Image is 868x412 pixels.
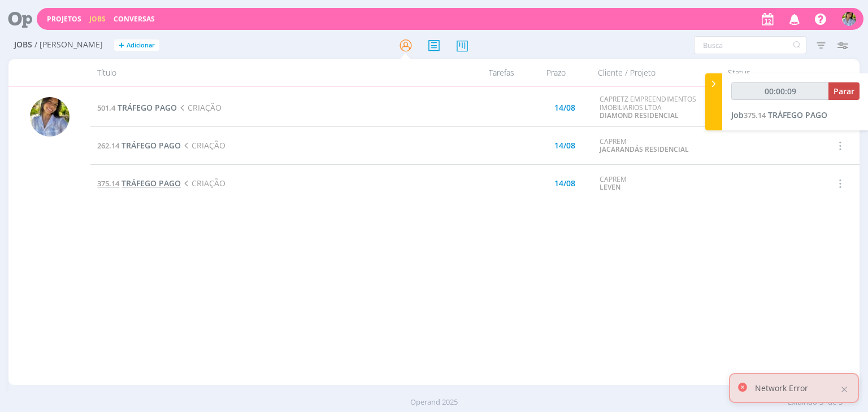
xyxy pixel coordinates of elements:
img: A [842,12,856,26]
span: CRIAÇÃO [181,178,225,189]
div: Cliente / Projeto [591,59,721,86]
span: + [119,40,124,51]
a: 262.14TRÁFEGO PAGO [97,140,181,151]
span: TRÁFEGO PAGO [118,102,177,113]
div: Status [721,59,817,86]
div: Prazo [521,59,591,86]
a: Jobs [89,14,106,24]
span: CRIAÇÃO [177,102,221,113]
div: Tarefas [453,59,521,86]
span: TRÁFEGO PAGO [768,109,827,120]
button: +Adicionar [114,40,159,51]
a: 375.14TRÁFEGO PAGO [97,178,181,189]
span: 501.4 [97,103,115,113]
button: Parar [828,82,860,100]
div: 14/08 [554,104,575,112]
span: 262.14 [97,141,119,151]
a: JACARANDÁS RESIDENCIAL [600,144,689,154]
span: Adicionar [127,42,155,49]
a: Job375.14TRÁFEGO PAGO [731,109,827,120]
div: CAPREM [600,138,716,154]
a: Conversas [114,14,155,24]
span: TRÁFEGO PAGO [121,140,181,151]
span: / [PERSON_NAME] [34,40,103,50]
p: Network Error [755,382,808,394]
div: CAPREM [600,176,716,192]
span: TRÁFEGO PAGO [121,178,181,189]
span: 375.14 [744,110,766,120]
span: Jobs [14,40,32,50]
a: 501.4TRÁFEGO PAGO [97,102,177,113]
div: 14/08 [554,179,575,187]
input: Busca [694,36,806,54]
button: A [841,9,857,29]
span: 375.14 [97,178,119,189]
div: CAPRETZ EMPREENDIMENTOS IMOBILIARIOS LTDA [600,95,716,120]
a: Projetos [47,14,81,24]
a: DIAMOND RESIDENCIAL [600,111,679,120]
a: LEVEN [600,182,620,192]
img: A [30,97,70,137]
button: Conversas [110,15,158,24]
button: Projetos [44,15,85,24]
span: CRIAÇÃO [181,140,225,151]
span: Parar [834,86,854,97]
button: Jobs [86,15,109,24]
div: 14/08 [554,142,575,150]
div: Título [90,59,453,86]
